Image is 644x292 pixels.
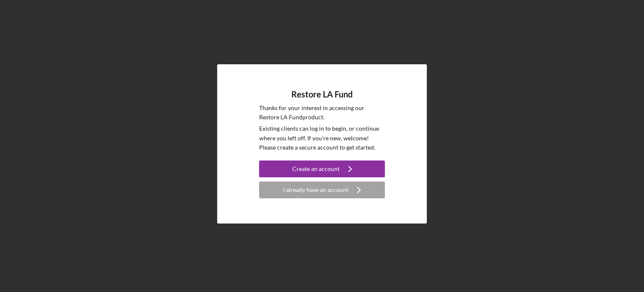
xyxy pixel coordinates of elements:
[292,160,340,177] div: Create an account
[291,89,353,99] h4: Restore LA Fund
[259,160,385,177] button: Create an account
[259,182,385,198] button: I already have an account
[259,160,385,179] a: Create an account
[259,124,385,152] p: Existing clients can log in to begin, or continue where you left off. If you're new, welcome! Ple...
[283,182,348,198] div: I already have an account
[259,103,385,122] p: Thanks for your interest in accessing our Restore LA Fund product.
